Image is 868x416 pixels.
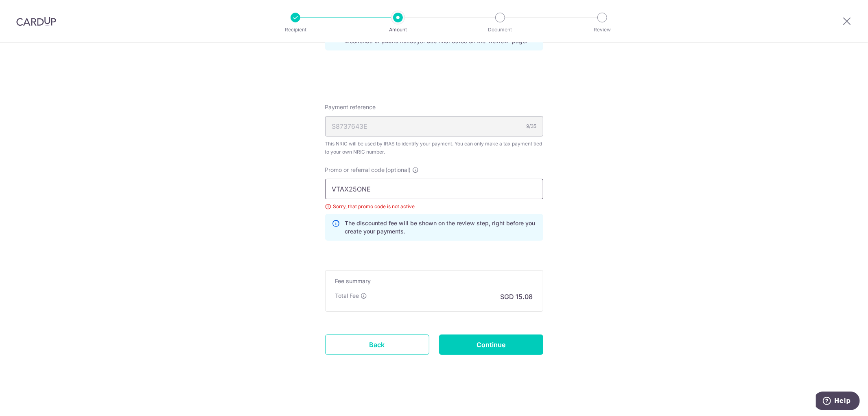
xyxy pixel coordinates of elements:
p: Review [572,26,632,34]
span: Payment reference [325,103,376,111]
span: (optional) [386,166,411,174]
p: Total Fee [335,292,359,300]
p: Amount [368,26,428,34]
p: Document [470,26,530,34]
p: SGD 15.08 [501,292,533,302]
div: This NRIC will be used by IRAS to identify your payment. You can only make a tax payment tied to ... [325,140,543,156]
p: The discounted fee will be shown on the review step, right before you create your payments. [345,219,536,236]
span: Promo or referral code [325,166,385,174]
h5: Fee summary [335,277,533,285]
div: Sorry, that promo code is not active [325,202,543,211]
p: Recipient [265,26,326,34]
img: CardUp [16,16,56,26]
input: Continue [439,335,543,355]
div: 9/35 [527,122,537,130]
a: Back [325,335,429,355]
iframe: Opens a widget where you can find more information [816,392,860,412]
